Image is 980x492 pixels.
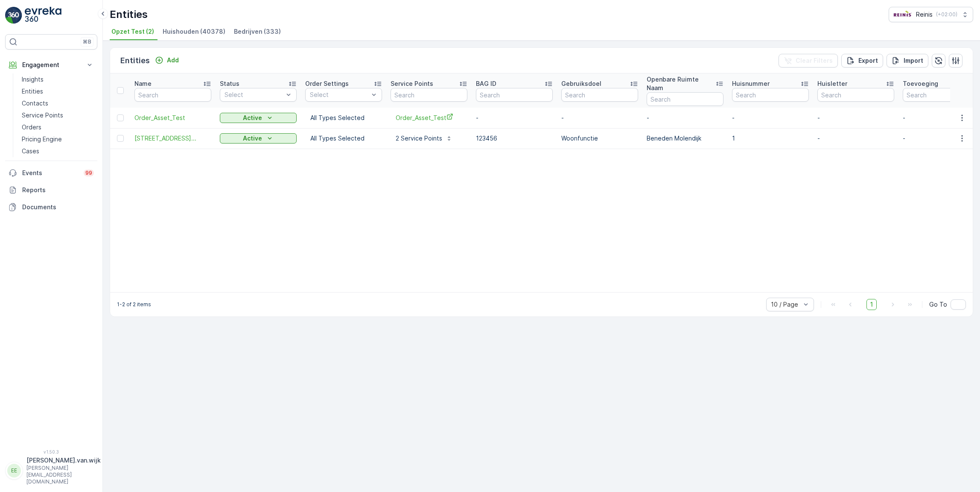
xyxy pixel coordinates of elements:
a: Contacts [18,97,97,109]
p: All Types Selected [310,114,377,122]
button: Add [152,55,182,65]
input: Search [817,88,894,102]
p: 2 Service Points [396,134,442,143]
p: ⌘B [83,38,91,45]
p: Add [167,56,179,64]
p: BAG ID [476,79,496,88]
p: 1-2 of 2 items [117,301,151,308]
span: Bedrijven (333) [234,27,281,36]
p: Entities [110,8,148,21]
p: Import [904,56,923,65]
div: Toggle Row Selected [117,135,124,142]
p: - [732,114,809,122]
p: - [817,134,894,143]
a: Orders [18,121,97,133]
p: All Types Selected [310,134,377,143]
p: Service Points [22,111,63,120]
input: Search [476,88,553,102]
p: Name [134,79,152,88]
p: Active [243,114,262,122]
p: Export [858,56,878,65]
button: Export [841,54,883,67]
p: 123456 [476,134,553,143]
p: - [903,114,980,122]
p: Contacts [22,99,48,108]
a: Pricing Engine [18,133,97,145]
p: Events [22,169,79,177]
span: [STREET_ADDRESS]... [134,134,196,143]
img: logo_light-DOdMpM7g.png [25,7,61,24]
button: 2 Service Points [391,132,458,145]
p: Entities [120,55,150,67]
input: Search [647,92,723,106]
p: 1 [732,134,809,143]
p: Documents [22,203,94,211]
p: Select [225,91,283,99]
p: Cases [22,147,39,155]
button: Active [220,113,297,123]
a: Entities [18,85,97,97]
p: Huisletter [817,79,847,88]
p: Status [220,79,239,88]
p: - [476,114,553,122]
img: logo [5,7,22,24]
a: Reports [5,182,97,199]
input: Search [391,88,467,102]
a: Documents [5,199,97,216]
p: ( +02:00 ) [936,11,957,18]
a: Order_Asset_Test [134,114,211,122]
a: Velhorstlaan 18, 3207 ZM Spijken... [134,134,196,143]
span: Go To [929,300,947,309]
input: Search [561,88,638,102]
p: Gebruiksdoel [561,79,601,88]
p: Reports [22,186,94,194]
input: Search [134,88,211,102]
button: Engagement [5,56,97,73]
span: 1 [866,299,877,310]
img: Reinis-Logo-Vrijstaand_Tekengebied-1-copy2_aBO4n7j.png [892,10,913,19]
p: Engagement [22,61,80,69]
a: Service Points [18,109,97,121]
p: Entities [22,87,43,96]
p: Insights [22,75,44,84]
a: Order_Asset_Test [396,113,462,122]
p: - [817,114,894,122]
button: Reinis(+02:00) [889,7,973,22]
input: Search [732,88,809,102]
p: Order Settings [305,79,349,88]
input: Search [903,88,980,102]
p: Orders [22,123,41,132]
button: Import [887,54,928,67]
p: 99 [85,170,92,176]
p: Clear Filters [796,56,833,65]
button: Active [220,133,297,143]
a: Insights [18,73,97,85]
p: Beneden Molendijk [647,134,723,143]
button: Clear Filters [779,54,838,67]
p: [PERSON_NAME][EMAIL_ADDRESS][DOMAIN_NAME] [26,465,101,485]
p: Reinis [916,10,933,19]
p: - [903,134,980,143]
p: - [561,114,638,122]
p: Pricing Engine [22,135,62,143]
p: Select [310,91,369,99]
a: Cases [18,145,97,157]
p: Openbare Ruimte Naam [647,75,715,92]
p: Toevoeging [903,79,938,88]
span: v 1.50.3 [5,449,97,454]
div: Toggle Row Selected [117,114,124,121]
span: Opzet Test (2) [111,27,154,36]
span: Huishouden (40378) [163,27,225,36]
p: [PERSON_NAME].van.wijk [26,456,101,465]
button: EE[PERSON_NAME].van.wijk[PERSON_NAME][EMAIL_ADDRESS][DOMAIN_NAME] [5,456,97,485]
p: Huisnummer [732,79,770,88]
p: - [647,114,723,122]
div: EE [7,464,21,477]
p: Woonfunctie [561,134,638,143]
a: Events99 [5,164,97,182]
p: Service Points [391,79,433,88]
p: Active [243,134,262,143]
